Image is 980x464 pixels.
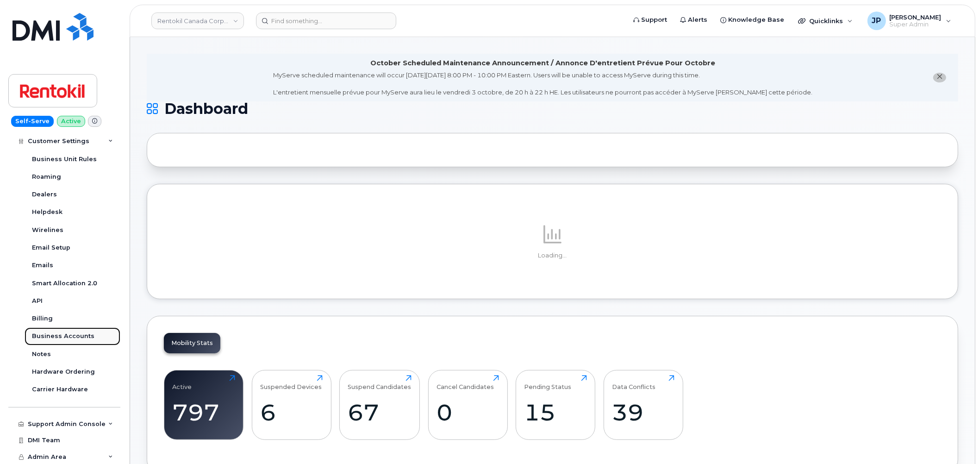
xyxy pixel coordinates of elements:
div: MyServe scheduled maintenance will occur [DATE][DATE] 8:00 PM - 10:00 PM Eastern. Users will be u... [274,71,813,97]
div: Data Conflicts [612,375,655,390]
span: Dashboard [164,102,248,116]
a: Cancel Candidates0 [437,375,499,434]
a: Suspended Devices6 [260,375,323,434]
div: 797 [173,399,235,426]
div: 0 [437,399,499,426]
div: 6 [260,399,323,426]
div: Cancel Candidates [437,375,494,390]
p: Loading... [164,251,941,260]
div: 67 [348,399,412,426]
a: Suspend Candidates67 [348,375,412,434]
div: October Scheduled Maintenance Announcement / Annonce D'entretient Prévue Pour Octobre [371,58,716,68]
div: Suspended Devices [260,375,322,390]
a: Active797 [173,375,235,434]
div: Active [173,375,192,390]
button: close notification [933,73,946,82]
a: Data Conflicts39 [612,375,674,434]
div: 15 [524,399,587,426]
div: Suspend Candidates [348,375,412,390]
div: 39 [612,399,674,426]
a: Pending Status15 [524,375,587,434]
div: Pending Status [524,375,572,390]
